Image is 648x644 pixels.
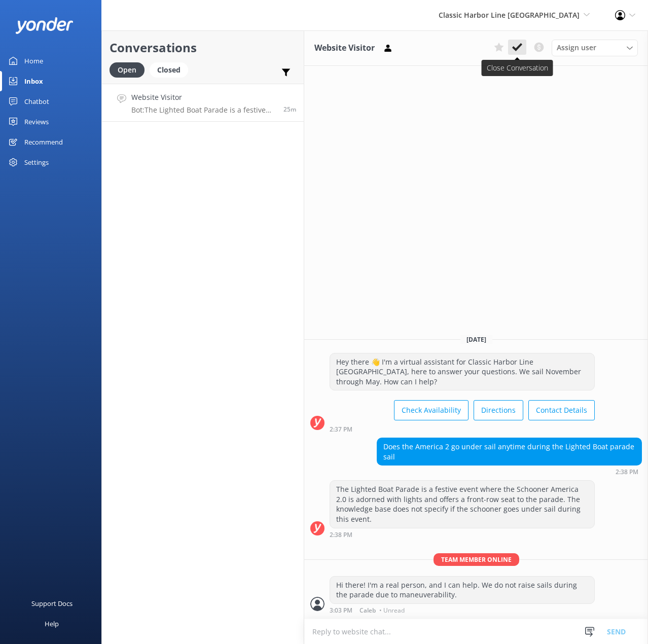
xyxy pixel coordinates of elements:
[434,553,519,566] span: Team member online
[283,105,296,114] span: Oct 09 2025 01:38pm (UTC -05:00) America/Cancun
[131,105,276,115] p: Bot: The Lighted Boat Parade is a festive event where the Schooner America 2.0 is adorned with li...
[330,425,595,433] div: Oct 09 2025 01:37pm (UTC -05:00) America/Cancun
[24,152,49,172] div: Settings
[150,64,193,75] a: Closed
[31,593,73,614] div: Support Docs
[314,42,375,55] h3: Website Visitor
[110,64,150,75] a: Open
[474,400,523,420] button: Directions
[460,335,492,344] span: [DATE]
[330,532,352,538] strong: 2:38 PM
[102,84,304,122] a: Website VisitorBot:The Lighted Boat Parade is a festive event where the Schooner America 2.0 is a...
[110,62,145,78] div: Open
[439,10,580,20] span: Classic Harbor Line [GEOGRAPHIC_DATA]
[131,92,276,103] h4: Website Visitor
[552,40,638,56] div: Assign User
[330,531,595,538] div: Oct 09 2025 01:38pm (UTC -05:00) America/Cancun
[330,607,352,614] strong: 3:03 PM
[377,438,641,465] div: Does the America 2 go under sail anytime during the Lighted Boat parade sail
[330,481,594,527] div: The Lighted Boat Parade is a festive event where the Schooner America 2.0 is adorned with lights ...
[24,51,43,71] div: Home
[359,607,376,614] span: Caleb
[330,426,352,433] strong: 2:37 PM
[379,607,405,614] span: • Unread
[377,468,642,475] div: Oct 09 2025 01:38pm (UTC -05:00) America/Cancun
[24,132,63,152] div: Recommend
[394,400,469,420] button: Check Availability
[24,112,49,132] div: Reviews
[616,469,638,475] strong: 2:38 PM
[528,400,595,420] button: Contact Details
[24,71,43,91] div: Inbox
[24,91,49,112] div: Chatbot
[330,606,595,614] div: Oct 09 2025 02:03pm (UTC -05:00) America/Cancun
[330,353,594,390] div: Hey there 👋 I'm a virtual assistant for Classic Harbor Line [GEOGRAPHIC_DATA], here to answer you...
[330,577,594,603] div: Hi there! I'm a real person, and I can help. We do not raise sails during the parade due to maneu...
[15,17,74,34] img: yonder-white-logo.png
[557,42,596,53] span: Assign user
[110,38,296,57] h2: Conversations
[45,614,59,634] div: Help
[150,62,188,78] div: Closed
